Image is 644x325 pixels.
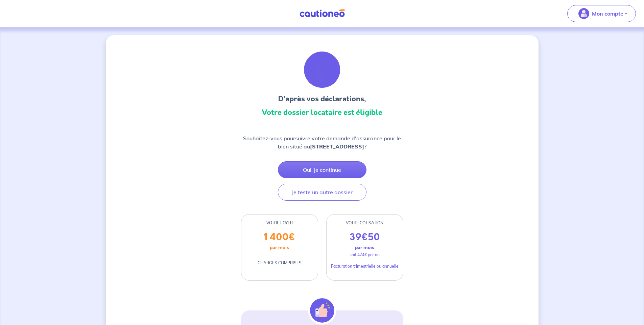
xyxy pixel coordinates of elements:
[297,9,348,18] img: Cautioneo
[278,184,366,201] button: Je teste un autre dossier
[350,252,380,258] p: soit 474€ par an
[241,107,403,118] h3: Votre dossier locataire est éligible
[578,8,589,19] img: illu_account_valid_menu.svg
[350,231,380,243] p: 39
[331,263,399,269] p: Facturation trimestrielle ou annuelle
[270,243,289,252] p: par mois
[567,5,636,22] button: illu_account_valid_menu.svgMon compte
[310,298,334,323] img: illu_alert_hand.svg
[310,143,364,150] strong: [STREET_ADDRESS]
[241,220,318,226] div: VOTRE LOYER
[278,161,366,178] button: Oui, je continue
[241,134,403,150] p: Souhaitez-vous poursuivre votre demande d'assurance pour le bien situé au ?
[355,243,374,252] p: par mois
[258,260,302,266] p: CHARGES COMPRISES
[592,9,623,18] p: Mon compte
[368,230,380,244] span: 50
[241,94,403,104] h3: D’après vos déclarations,
[304,52,340,88] img: illu_congratulation.svg
[361,230,368,244] span: €
[327,220,403,226] div: VOTRE COTISATION
[264,231,295,243] p: 1 400 €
